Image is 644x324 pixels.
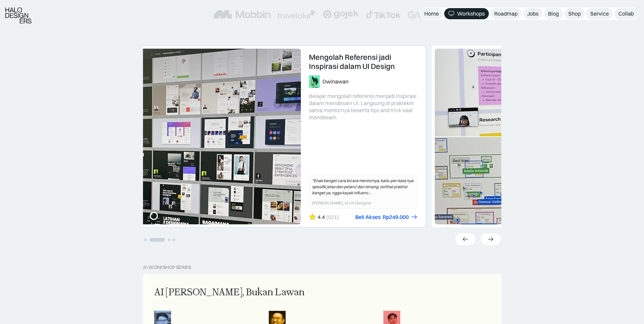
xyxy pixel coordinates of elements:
[523,8,543,19] a: Jobs
[444,8,489,19] a: Workshops
[548,10,559,17] div: Blog
[149,238,165,242] button: Go to slide 2
[68,46,426,227] div: 2 of 4
[618,10,634,17] div: Collab
[143,265,191,270] div: AI Workshop Series
[355,214,381,221] div: Beli Akses
[383,214,409,221] div: Rp249.000
[424,10,439,17] div: Home
[143,236,176,242] ul: Select a slide to show
[168,239,170,241] button: Go to slide 3
[527,10,539,17] div: Jobs
[317,214,325,221] div: 4.4
[494,10,518,17] div: Roadmap
[490,8,522,19] a: Roadmap
[420,8,443,19] a: Home
[564,8,585,19] a: Shop
[586,8,613,19] a: Service
[172,239,175,241] button: Go to slide 4
[544,8,563,19] a: Blog
[457,10,485,17] div: Workshops
[355,214,418,221] a: Beli AksesRp249.000
[144,239,147,241] button: Go to slide 1
[590,10,609,17] div: Service
[614,8,638,19] a: Collab
[568,10,581,17] div: Shop
[326,214,339,221] div: (521)
[154,285,305,300] div: AI [PERSON_NAME], Bukan Lawan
